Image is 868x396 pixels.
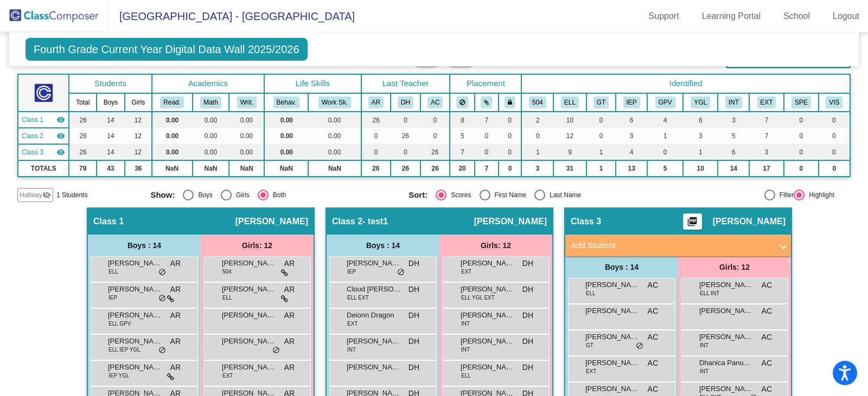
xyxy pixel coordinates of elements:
[475,144,499,160] td: 0
[461,336,515,347] span: [PERSON_NAME]
[805,190,834,200] div: Highlight
[125,112,151,128] td: 12
[699,306,754,316] span: [PERSON_NAME]
[108,8,355,25] span: [GEOGRAPHIC_DATA] - [GEOGRAPHIC_DATA]
[152,128,193,144] td: 0.00
[193,144,229,160] td: 0.00
[97,144,125,160] td: 14
[193,112,229,128] td: 0.00
[585,280,640,290] span: [PERSON_NAME]
[420,112,450,128] td: 0
[409,258,419,269] span: DH
[201,235,314,256] div: Girls: 12
[347,346,356,354] span: INT
[18,128,69,144] td: Danae Hoobler - test1
[713,216,786,227] span: [PERSON_NAME]
[521,128,553,144] td: 0
[108,372,130,380] span: IEP YGL
[56,190,87,200] span: 1 Students
[222,336,276,347] span: [PERSON_NAME]
[361,74,450,93] th: Last Teacher
[347,294,369,302] span: ELL EXT
[647,128,683,144] td: 1
[200,96,221,108] button: Math
[616,128,647,144] td: 3
[586,160,616,177] td: 1
[398,96,413,108] button: DH
[264,160,308,177] td: NaN
[461,258,515,269] span: [PERSON_NAME]
[725,96,742,108] button: INT
[586,93,616,112] th: Gifted and Talented
[284,336,295,347] span: AR
[819,128,850,144] td: 0
[150,190,175,200] span: Show:
[69,112,96,128] td: 26
[170,336,181,347] span: AR
[749,144,783,160] td: 3
[18,144,69,160] td: Ariana Chandler - No Class Name
[150,190,400,200] mat-radio-group: Select an option
[474,216,547,227] span: [PERSON_NAME]
[762,358,772,369] span: AC
[499,128,522,144] td: 0
[108,346,141,354] span: ELL IEP YGL
[586,128,616,144] td: 0
[361,160,391,177] td: 26
[97,160,125,177] td: 43
[361,144,391,160] td: 0
[565,235,791,256] mat-expansion-panel-header: Add Student
[97,112,125,128] td: 14
[693,8,770,25] a: Learning Portal
[347,310,401,321] span: Deionn Dragon
[420,144,450,160] td: 26
[152,74,265,93] th: Academics
[160,96,184,108] button: Read.
[616,112,647,128] td: 6
[361,93,391,112] th: Andrea Riley-Sorem
[272,346,280,355] span: do_not_disturb_alt
[362,216,388,227] span: - test1
[545,190,581,200] div: Last Name
[332,216,362,227] span: Class 2
[347,336,401,347] span: [PERSON_NAME]
[475,160,499,177] td: 7
[683,144,718,160] td: 1
[784,128,819,144] td: 0
[308,112,361,128] td: 0.00
[308,128,361,144] td: 0.00
[762,332,772,343] span: AC
[450,160,474,177] td: 20
[585,332,640,342] span: [PERSON_NAME]
[22,147,43,157] span: Class 3
[749,93,783,112] th: Extrovert
[222,268,232,276] span: 504
[640,8,688,25] a: Support
[450,93,474,112] th: Keep away students
[819,144,850,160] td: 0
[108,362,162,373] span: [PERSON_NAME]
[647,144,683,160] td: 0
[699,332,754,342] span: [PERSON_NAME]
[420,128,450,144] td: 0
[648,358,658,369] span: AC
[819,93,850,112] th: Wears Glasses
[69,128,96,144] td: 26
[522,362,533,373] span: DH
[475,93,499,112] th: Keep with students
[700,341,709,349] span: INT
[318,96,351,108] button: Work Sk.
[522,336,533,347] span: DH
[691,96,710,108] button: YGL
[125,144,151,160] td: 12
[222,258,276,269] span: [PERSON_NAME]
[585,384,640,394] span: [PERSON_NAME]
[762,384,772,395] span: AC
[125,160,151,177] td: 36
[819,112,850,128] td: 0
[700,289,719,297] span: ELL INT
[450,112,474,128] td: 8
[232,190,250,200] div: Girls
[170,362,181,373] span: AR
[749,128,783,144] td: 7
